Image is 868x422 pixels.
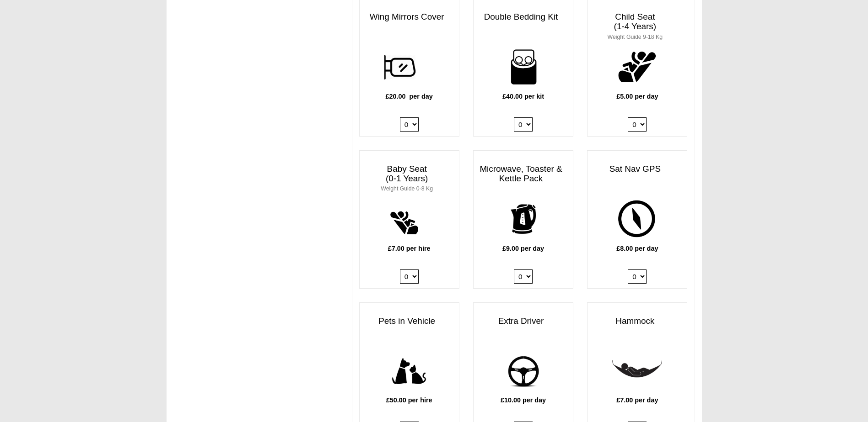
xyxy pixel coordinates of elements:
[386,396,432,404] b: £50.00 per hire
[498,346,548,396] img: add-driver.png
[384,346,434,396] img: pets.png
[612,194,662,244] img: gps.png
[381,185,433,192] small: Weight Guide 0-8 Kg
[588,160,687,179] h3: Sat Nav GPS
[386,93,433,100] b: £20.00 per day
[612,42,662,92] img: child.png
[616,396,658,404] b: £7.00 per day
[360,312,459,331] h3: Pets in Vehicle
[616,245,658,252] b: £8.00 per day
[498,42,548,92] img: bedding-for-two.png
[360,160,459,197] h3: Baby Seat (0-1 Years)
[498,194,548,244] img: kettle.png
[588,312,687,331] h3: Hammock
[588,8,687,45] h3: Child Seat (1-4 Years)
[616,93,658,100] b: £5.00 per day
[502,245,544,252] b: £9.00 per day
[502,93,544,100] b: £40.00 per kit
[474,312,573,331] h3: Extra Driver
[608,34,663,40] small: Weight Guide 9-18 Kg
[474,8,573,26] h3: Double Bedding Kit
[612,346,662,396] img: hammock.png
[360,8,459,26] h3: Wing Mirrors Cover
[501,396,546,404] b: £10.00 per day
[384,194,434,244] img: baby.png
[388,245,431,252] b: £7.00 per hire
[384,42,434,92] img: wing.png
[474,160,573,188] h3: Microwave, Toaster & Kettle Pack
